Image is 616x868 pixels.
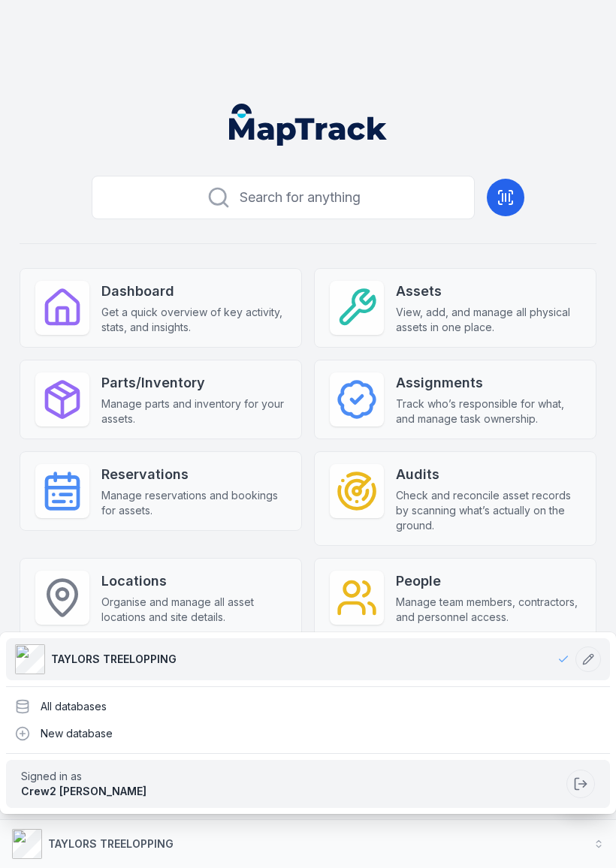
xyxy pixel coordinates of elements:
[21,769,560,784] span: Signed in as
[6,693,610,720] div: All databases
[21,785,146,797] strong: Crew2 [PERSON_NAME]
[51,652,177,667] span: TAYLORS TREELOPPING
[48,837,174,850] strong: TAYLORS TREELOPPING
[6,720,610,747] div: New database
